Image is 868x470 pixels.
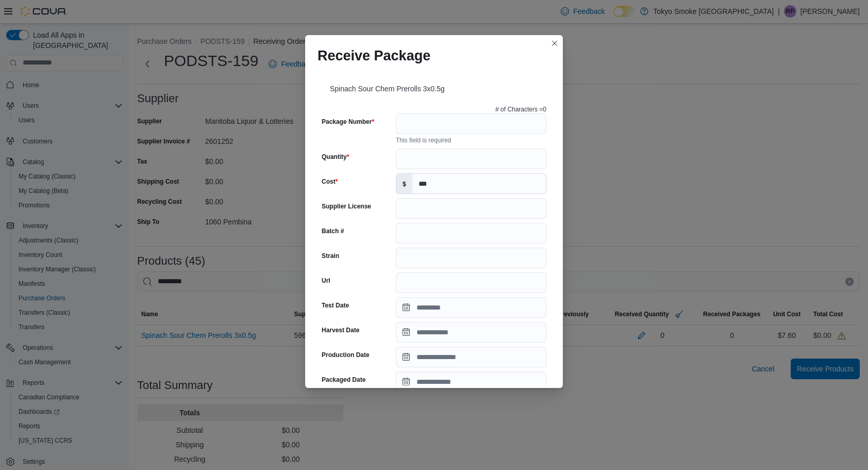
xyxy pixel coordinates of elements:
[322,301,349,310] label: Test Date
[322,153,349,161] label: Quantity
[396,297,546,318] input: Press the down key to open a popover containing a calendar.
[396,322,546,343] input: Press the down key to open a popover containing a calendar.
[322,177,338,186] label: Cost
[396,134,546,144] div: This field is required
[322,326,359,334] label: Harvest Date
[322,118,374,126] label: Package Number
[322,227,344,235] label: Batch #
[548,37,561,50] button: Closes this modal window
[396,371,546,392] input: Press the down key to open a popover containing a calendar.
[322,252,339,260] label: Strain
[318,72,550,101] div: Spinach Sour Chem Prerolls 3x0.5g
[495,105,546,114] p: # of Characters = 0
[396,174,412,193] label: $
[396,347,546,367] input: Press the down key to open a popover containing a calendar.
[322,351,370,359] label: Production Date
[318,47,430,64] h1: Receive Package
[322,202,371,210] label: Supplier License
[322,277,330,285] label: Url
[322,376,365,384] label: Packaged Date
